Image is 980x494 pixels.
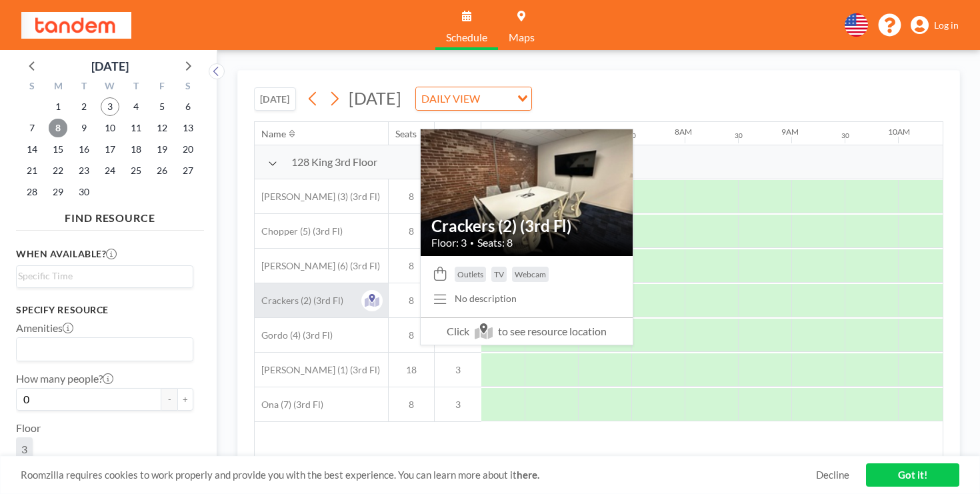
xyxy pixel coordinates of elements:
div: 8AM [675,127,692,137]
span: Chopper (5) (3rd Fl) [255,225,343,237]
span: Tuesday, September 23, 2025 [75,161,93,180]
span: Ona (7) (3rd Fl) [255,399,323,411]
span: Monday, September 1, 2025 [49,97,67,116]
span: Thursday, September 11, 2025 [127,119,145,137]
span: • [470,239,474,247]
button: + [177,388,193,411]
span: 18 [389,364,434,376]
span: DAILY VIEW [419,90,483,107]
span: 8 [389,191,434,203]
span: Sunday, September 21, 2025 [23,161,41,180]
span: Maps [509,32,535,43]
div: 9AM [781,127,799,137]
span: Wednesday, September 24, 2025 [101,161,119,180]
button: - [161,388,177,411]
span: TV [494,269,504,279]
div: S [19,79,45,96]
span: Floor: 3 [431,236,467,249]
span: Gordo (4) (3rd Fl) [255,329,333,341]
span: Thursday, September 25, 2025 [127,161,145,180]
span: Saturday, September 20, 2025 [179,140,197,159]
div: S [175,79,201,96]
span: 8 [389,260,434,272]
span: Sunday, September 7, 2025 [23,119,41,137]
label: Floor [16,421,41,435]
a: Decline [816,469,849,481]
a: Log in [911,16,959,35]
div: 7AM [568,127,585,137]
span: [PERSON_NAME] (6) (3rd Fl) [255,260,380,272]
span: Friday, September 12, 2025 [153,119,171,137]
span: Sunday, September 14, 2025 [23,140,41,159]
div: M [45,79,71,96]
span: Seats: 8 [477,236,513,249]
div: No description [455,293,517,305]
span: 8 [389,295,434,307]
span: Thursday, September 18, 2025 [127,140,145,159]
span: Tuesday, September 9, 2025 [75,119,93,137]
span: Wednesday, September 3, 2025 [101,97,119,116]
label: Amenities [16,321,73,335]
div: W [97,79,123,96]
div: [DATE] [91,57,129,75]
span: Tuesday, September 30, 2025 [75,183,93,201]
img: resource-image [421,113,633,272]
span: Roomzilla requires cookies to work properly and provide you with the best experience. You can lea... [21,469,816,481]
h2: Crackers (2) (3rd Fl) [431,216,622,236]
div: 30 [735,131,743,140]
span: Friday, September 5, 2025 [153,97,171,116]
div: Search for option [17,338,193,361]
span: 8 [389,399,434,411]
span: Thursday, September 4, 2025 [127,97,145,116]
span: 3 [21,443,27,456]
div: T [123,79,149,96]
h4: FIND RESOURCE [16,206,204,225]
span: 3 [435,364,481,376]
span: Monday, September 29, 2025 [49,183,67,201]
h3: Specify resource [16,304,193,316]
input: Search for option [484,90,509,107]
a: here. [517,469,539,481]
span: Log in [934,19,959,31]
span: Wednesday, September 10, 2025 [101,119,119,137]
span: Friday, September 19, 2025 [153,140,171,159]
div: Name [261,128,286,140]
div: Search for option [416,87,531,110]
input: Search for option [18,341,185,358]
span: Tuesday, September 2, 2025 [75,97,93,116]
button: [DATE] [254,87,296,111]
span: Webcam [515,269,546,279]
span: Schedule [446,32,487,43]
span: Wednesday, September 17, 2025 [101,140,119,159]
a: Got it! [866,463,959,487]
span: Saturday, September 6, 2025 [179,97,197,116]
span: [PERSON_NAME] (3) (3rd Fl) [255,191,380,203]
span: [DATE] [349,88,401,108]
span: Outlets [457,269,483,279]
div: Search for option [17,266,193,286]
label: How many people? [16,372,113,385]
div: T [71,79,97,96]
img: organization-logo [21,12,131,39]
span: Tuesday, September 16, 2025 [75,140,93,159]
span: Monday, September 22, 2025 [49,161,67,180]
span: Saturday, September 27, 2025 [179,161,197,180]
input: Search for option [18,269,185,283]
div: 10AM [888,127,910,137]
span: 128 King 3rd Floor [291,155,377,169]
span: Saturday, September 13, 2025 [179,119,197,137]
div: 30 [841,131,849,140]
span: 8 [389,225,434,237]
span: [PERSON_NAME] (1) (3rd Fl) [255,364,380,376]
span: Click to see resource location [421,317,633,345]
span: 3 [435,399,481,411]
div: Floor [441,128,464,140]
span: Crackers (2) (3rd Fl) [255,295,343,307]
span: Monday, September 8, 2025 [49,119,67,137]
div: F [149,79,175,96]
span: Monday, September 15, 2025 [49,140,67,159]
div: Seats [395,128,417,140]
span: Friday, September 26, 2025 [153,161,171,180]
span: Sunday, September 28, 2025 [23,183,41,201]
span: 8 [389,329,434,341]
